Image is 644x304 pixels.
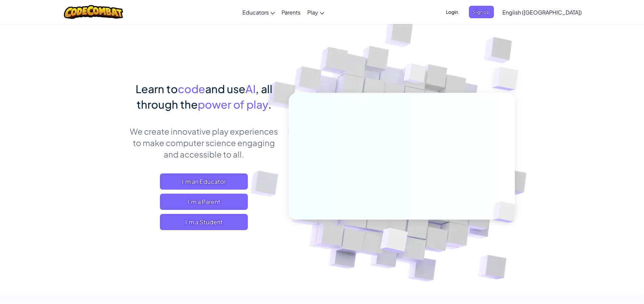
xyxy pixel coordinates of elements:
[136,82,178,95] span: Learn to
[160,173,248,190] a: I'm an Educator
[502,9,582,16] span: English ([GEOGRAPHIC_DATA])
[304,3,328,21] a: Play
[278,3,304,21] a: Parents
[479,51,537,108] img: Overlap cubes
[245,82,256,95] span: AI
[268,98,271,111] span: .
[442,6,462,18] button: Login
[129,126,279,160] p: We create innovative play experiences to make computer science engaging and accessible to all.
[363,214,424,270] img: Overlap cubes
[469,6,494,18] button: Sign Up
[64,5,123,19] img: CodeCombat logo
[198,98,268,111] span: power of play
[307,9,318,16] span: Play
[160,194,248,210] a: I'm a Parent
[160,214,248,230] button: I'm a Student
[178,82,205,95] span: code
[499,3,585,21] a: English ([GEOGRAPHIC_DATA])
[239,3,278,21] a: Educators
[481,188,532,237] img: Overlap cubes
[391,50,439,101] img: Overlap cubes
[242,9,269,16] span: Educators
[205,82,245,95] span: and use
